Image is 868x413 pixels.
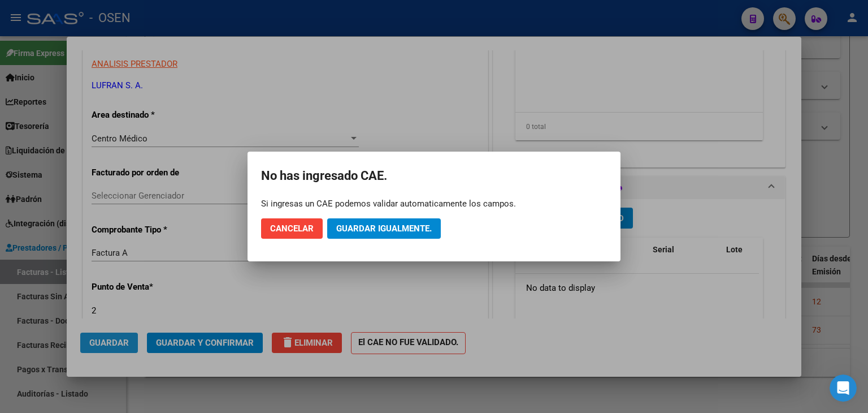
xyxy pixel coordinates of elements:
div: Si ingresas un CAE podemos validar automaticamente los campos. [261,198,607,209]
button: Cancelar [261,218,323,239]
span: Cancelar [270,223,314,234]
span: Guardar igualmente. [336,223,432,234]
button: Guardar igualmente. [327,218,441,239]
h2: No has ingresado CAE. [261,165,607,187]
iframe: Intercom live chat [830,375,857,402]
